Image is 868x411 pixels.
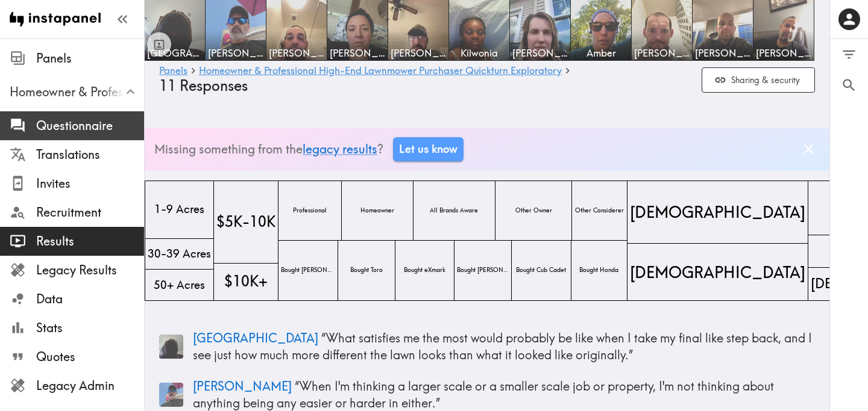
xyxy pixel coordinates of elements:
span: Bought Honda [577,264,621,277]
span: $5K-10K [214,209,278,234]
button: Filter Responses [830,39,868,70]
span: Translations [36,146,144,163]
span: [PERSON_NAME] [512,46,568,60]
span: Kilwonia [451,46,507,60]
img: Panelist thumbnail [159,383,183,407]
span: Homeowner & Professional High-End Lawnmower Purchaser Quickturn Exploratory [10,84,144,100]
span: [PERSON_NAME] [756,46,811,60]
a: Let us know [393,137,464,161]
a: legacy results [303,141,377,156]
span: Legacy Admin [36,377,144,394]
span: Search [841,77,857,93]
span: [PERSON_NAME] [208,46,263,60]
a: Homeowner & Professional High-End Lawnmower Purchaser Quickturn Exploratory [199,66,562,77]
span: All Brands Aware [427,204,480,217]
span: [GEOGRAPHIC_DATA] [193,330,318,345]
span: [DEMOGRAPHIC_DATA] [627,199,808,225]
span: [PERSON_NAME] [269,46,324,60]
span: [PERSON_NAME] [695,46,750,60]
span: 1-9 Acres [152,199,207,219]
span: Bought Cub Cadet [514,264,568,277]
span: Results [36,233,144,250]
span: Homeowner [358,204,397,217]
span: Legacy Results [36,262,144,279]
p: “ What satisfies me the most would probably be like when I take my final like step back, and I se... [193,330,815,363]
span: $10K+ [222,269,270,294]
button: Sharing & security [702,67,815,93]
span: [GEOGRAPHIC_DATA] [147,46,203,60]
span: Bought [PERSON_NAME]-Bilt [454,264,511,277]
span: 30-39 Acres [145,244,213,264]
span: Bought [PERSON_NAME] [278,264,338,277]
a: Panels [159,66,187,77]
span: Panels [36,50,144,67]
p: Missing something from the ? [154,141,383,158]
button: Toggle between responses and questions [147,32,171,57]
span: Other Owner [513,204,555,217]
span: Other Considerer [573,204,626,217]
span: Recruitment [36,204,144,221]
span: Invites [36,175,144,192]
span: [PERSON_NAME] [330,46,385,60]
span: [DEMOGRAPHIC_DATA] [627,259,808,285]
a: Panelist thumbnail[GEOGRAPHIC_DATA] “What satisfies me the most would probably be like when I tak... [159,325,815,368]
button: Search [830,70,868,100]
span: Bought Toro [348,264,385,277]
span: Stats [36,320,144,336]
span: 11 Responses [159,77,248,94]
span: Amber [573,46,629,60]
span: [PERSON_NAME] [391,46,446,60]
span: Data [36,291,144,307]
span: Professional [291,204,329,217]
img: Panelist thumbnail [159,335,183,359]
span: Bought eXmark [401,264,448,277]
span: [PERSON_NAME] [193,379,292,394]
span: Questionnaire [36,117,144,134]
span: 50+ Acres [151,275,207,295]
span: [PERSON_NAME] [634,46,690,60]
button: Dismiss banner [797,138,820,160]
span: Quotes [36,348,144,365]
span: Filter Responses [841,46,857,63]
